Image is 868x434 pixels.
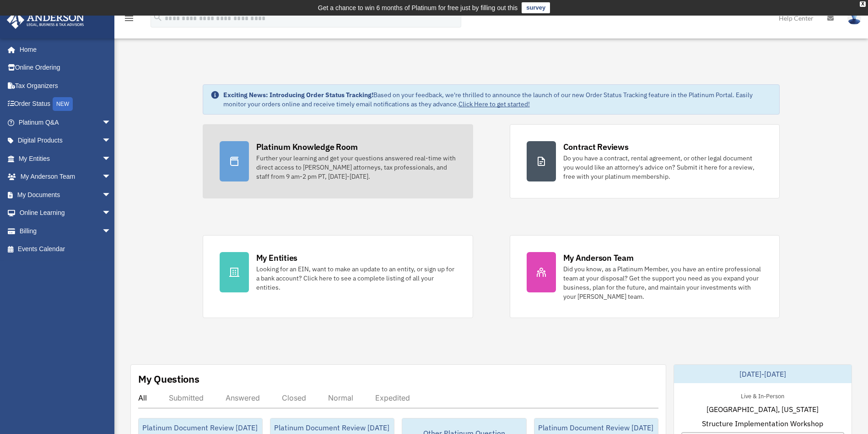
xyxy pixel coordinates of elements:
div: My Entities [256,252,297,264]
div: Get a chance to win 6 months of Platinum for free just by filling out this [318,2,518,13]
a: Billingarrow_drop_down [6,222,125,240]
div: [DATE]-[DATE] [674,365,852,383]
span: arrow_drop_down [102,204,120,223]
div: Did you know, as a Platinum Member, you have an entire professional team at your disposal? Get th... [563,264,763,301]
a: Click Here to get started! [458,100,530,108]
div: All [138,393,147,402]
div: Submitted [169,393,204,402]
a: Events Calendar [6,240,125,258]
a: survey [522,2,550,13]
a: Contract Reviews Do you have a contract, rental agreement, or other legal document you would like... [510,124,780,198]
div: Normal [328,393,353,402]
img: User Pic [847,11,861,25]
div: Expedited [375,393,410,402]
span: arrow_drop_down [102,168,120,187]
strong: Exciting News: Introducing Order Status Tracking! [223,91,373,99]
a: Home [6,40,120,59]
span: arrow_drop_down [102,149,120,168]
div: Closed [282,393,306,402]
div: Further your learning and get your questions answered real-time with direct access to [PERSON_NAM... [256,154,456,181]
span: arrow_drop_down [102,222,120,241]
a: menu [124,16,135,24]
div: Live & In-Person [733,390,792,400]
a: Online Ordering [6,59,125,77]
i: search [153,12,163,22]
a: Platinum Q&Aarrow_drop_down [6,113,125,132]
span: arrow_drop_down [102,113,120,132]
a: Order StatusNEW [6,95,125,114]
a: My Documentsarrow_drop_down [6,186,125,204]
div: Answered [226,393,260,402]
div: NEW [53,97,73,111]
a: My Anderson Teamarrow_drop_down [6,168,125,186]
a: Tax Organizers [6,77,125,95]
a: My Entities Looking for an EIN, want to make an update to an entity, or sign up for a bank accoun... [203,235,473,318]
div: Platinum Knowledge Room [256,141,358,153]
img: Anderson Advisors Platinum Portal [4,11,87,29]
div: My Questions [138,372,199,386]
a: Online Learningarrow_drop_down [6,204,125,222]
div: close [860,1,866,7]
div: Contract Reviews [563,141,629,153]
span: Structure Implementation Workshop [702,418,823,429]
a: Digital Productsarrow_drop_down [6,132,125,150]
a: My Entitiesarrow_drop_down [6,149,125,168]
div: Based on your feedback, we're thrilled to announce the launch of our new Order Status Tracking fe... [223,90,772,109]
div: Do you have a contract, rental agreement, or other legal document you would like an attorney's ad... [563,154,763,181]
a: My Anderson Team Did you know, as a Platinum Member, you have an entire professional team at your... [510,235,780,318]
a: Platinum Knowledge Room Further your learning and get your questions answered real-time with dire... [203,124,473,198]
span: [GEOGRAPHIC_DATA], [US_STATE] [706,404,819,415]
div: My Anderson Team [563,252,634,264]
i: menu [124,13,135,24]
span: arrow_drop_down [102,132,120,150]
div: Looking for an EIN, want to make an update to an entity, or sign up for a bank account? Click her... [256,264,456,292]
span: arrow_drop_down [102,186,120,204]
